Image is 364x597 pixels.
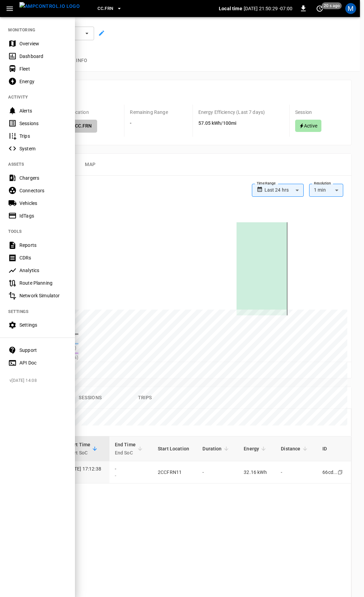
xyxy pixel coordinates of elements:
[244,5,292,12] p: [DATE] 21:50:29 -07:00
[19,359,67,366] div: API Doc
[10,377,70,384] span: v [DATE] 14:08
[97,5,113,13] span: CC.FRN
[19,107,67,114] div: Alerts
[19,65,67,72] div: Fleet
[19,53,67,60] div: Dashboard
[19,267,67,274] div: Analytics
[19,242,67,249] div: Reports
[19,78,67,85] div: Energy
[19,280,67,286] div: Route Planning
[345,3,356,14] div: profile-icon
[322,2,342,9] span: 20 s ago
[19,145,67,152] div: System
[314,3,325,14] button: set refresh interval
[19,133,67,139] div: Trips
[219,5,242,12] p: Local time
[19,347,67,354] div: Support
[19,187,67,194] div: Connectors
[19,120,67,127] div: Sessions
[19,254,67,261] div: CDRs
[19,40,67,47] div: Overview
[19,2,80,11] img: ampcontrol.io logo
[19,200,67,207] div: Vehicles
[19,175,67,181] div: Chargers
[19,212,67,219] div: IdTags
[19,322,67,328] div: Settings
[19,292,67,299] div: Network Simulator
